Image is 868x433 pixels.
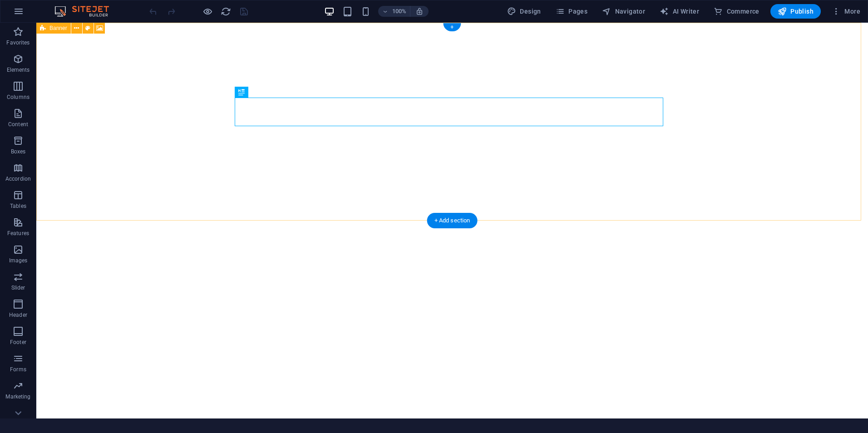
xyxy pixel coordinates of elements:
[503,4,545,19] div: Design (Ctrl+Alt+Y)
[714,7,759,16] span: Commerce
[832,7,860,16] span: More
[415,7,424,15] i: On resize automatically adjust zoom level to fit chosen device.
[5,175,31,182] p: Accordion
[7,230,29,237] p: Features
[556,7,587,16] span: Pages
[660,7,699,16] span: AI Writer
[602,7,645,16] span: Navigator
[598,4,649,19] button: Navigator
[220,6,231,17] button: reload
[443,23,461,31] div: +
[5,393,30,400] p: Marketing
[10,202,26,210] p: Tables
[49,25,67,31] span: Banner
[552,4,591,19] button: Pages
[9,257,28,264] p: Images
[378,6,410,17] button: 100%
[6,39,30,46] p: Favorites
[10,366,26,373] p: Forms
[7,66,30,74] p: Elements
[427,213,478,228] div: + Add section
[11,284,25,291] p: Slider
[9,311,27,319] p: Header
[8,121,28,128] p: Content
[202,6,213,17] button: Click here to leave preview mode and continue editing
[503,4,545,19] button: Design
[770,4,821,19] button: Publish
[507,7,541,16] span: Design
[656,4,703,19] button: AI Writer
[52,6,120,17] img: Editor Logo
[221,6,231,17] i: Reload page
[11,148,26,155] p: Boxes
[778,7,814,16] span: Publish
[10,339,26,346] p: Footer
[7,93,30,101] p: Columns
[828,4,864,19] button: More
[710,4,763,19] button: Commerce
[392,6,406,17] h6: 100%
